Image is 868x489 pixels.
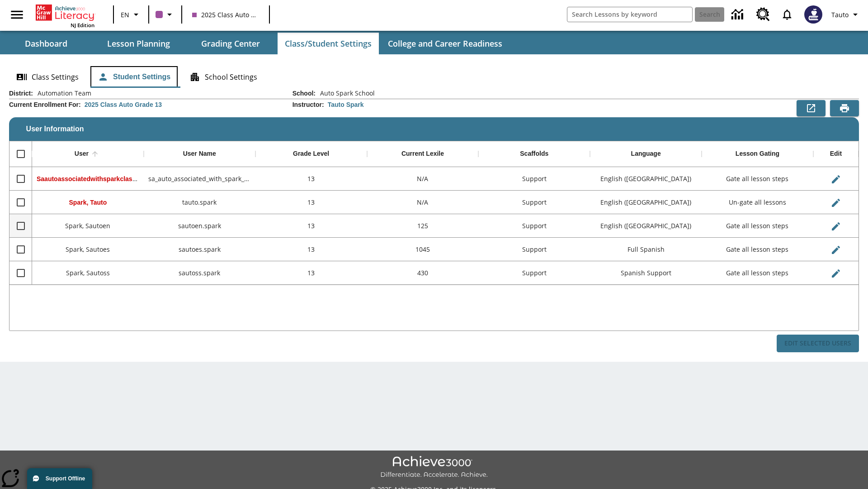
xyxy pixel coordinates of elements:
div: 13 [255,167,367,191]
h2: District : [9,90,33,97]
button: Student Settings [90,66,178,88]
div: English (US) [590,214,702,238]
button: Print Preview [830,100,859,116]
div: tauto.spark [144,191,255,214]
div: Un-gate all lessons [702,191,813,214]
button: Language: EN, Select a language [117,6,146,23]
div: Scaffolds [520,150,548,158]
button: Edit User [827,241,845,259]
input: search field [567,7,692,22]
div: 13 [255,191,367,214]
button: Select a new avatar [799,3,828,26]
button: Edit User [827,170,845,188]
div: sautoss.spark [144,261,255,285]
div: Support [478,214,590,238]
span: NJ Edition [71,22,94,29]
div: Class/Student Settings [9,66,859,88]
button: Edit User [827,264,845,283]
span: Spark, Sautoss [66,268,110,277]
span: EN [121,10,129,19]
div: User Name [183,150,216,158]
span: Spark, Sautoen [65,221,110,230]
span: Auto Spark School [316,89,375,98]
button: Class color is purple. Change class color [152,6,179,23]
div: sautoen.spark [144,214,255,238]
span: Tauto [831,10,849,19]
button: Class Settings [9,66,86,88]
button: Profile/Settings [828,6,864,23]
button: Dashboard [1,33,91,54]
div: Lesson Gating [736,150,779,158]
div: Current Lexile [401,150,444,158]
span: User Information [26,125,84,133]
div: Support [478,238,590,261]
button: Support Offline [27,468,92,489]
a: Home [36,4,94,22]
a: Data Center [726,2,751,27]
span: Automation Team [33,89,91,98]
div: English (US) [590,191,702,214]
div: Language [631,150,661,158]
img: Achieve3000 Differentiate Accelerate Achieve [380,456,488,479]
h2: Current Enrollment For : [9,101,81,109]
span: 2025 Class Auto Grade 13 [192,10,259,19]
div: 125 [367,214,479,238]
a: Resource Center, Will open in new tab [751,2,775,27]
div: Support [478,191,590,214]
button: Lesson Planning [93,33,184,54]
div: Full Spanish [590,238,702,261]
div: Gate all lesson steps [702,261,813,285]
div: Home [36,3,94,29]
div: Gate all lesson steps [702,214,813,238]
button: College and Career Readiness [381,33,509,54]
div: Gate all lesson steps [702,167,813,191]
h2: School : [292,90,316,97]
button: Class/Student Settings [278,33,379,54]
div: sa_auto_associated_with_spark_classes [144,167,255,191]
div: sautoes.spark [144,238,255,261]
div: Spanish Support [590,261,702,285]
button: Edit User [827,194,845,212]
div: User Information [9,89,859,353]
button: Edit User [827,217,845,235]
span: Saautoassociatedwithsparkclass, Saautoassociatedwithsparkclass [37,174,239,183]
div: User [75,150,89,158]
div: English (US) [590,167,702,191]
button: Grading Center [185,33,276,54]
div: N/A [367,167,479,191]
button: School Settings [182,66,264,88]
div: Edit [830,150,842,158]
img: Avatar [804,5,822,24]
h2: Instructor : [292,101,324,109]
a: Notifications [775,3,799,26]
div: N/A [367,191,479,214]
button: Open side menu [4,1,30,28]
div: 13 [255,261,367,285]
div: Tauto Spark [328,100,364,109]
div: 2025 Class Auto Grade 13 [85,100,162,109]
span: Spark, Tauto [69,199,107,206]
div: Support [478,167,590,191]
div: 13 [255,238,367,261]
span: Support Offline [46,475,85,482]
div: 1045 [367,238,479,261]
div: Support [478,261,590,285]
div: 13 [255,214,367,238]
button: Export to CSV [797,100,826,116]
div: Gate all lesson steps [702,238,813,261]
div: 430 [367,261,479,285]
span: Spark, Sautoes [66,245,110,254]
div: Grade Level [293,150,329,158]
